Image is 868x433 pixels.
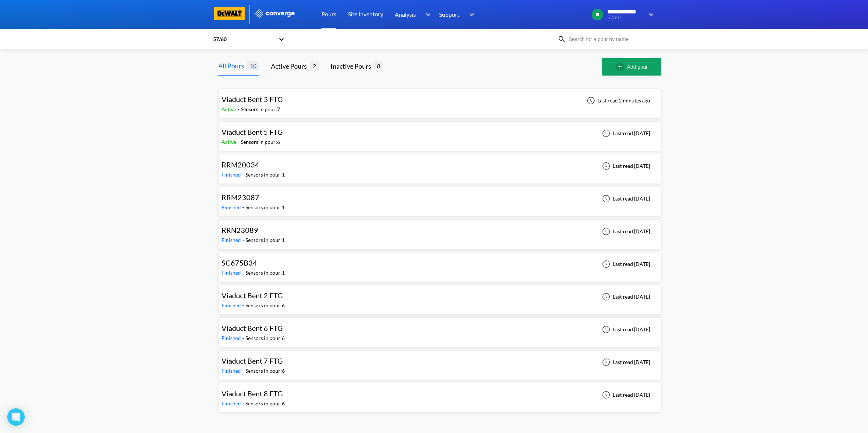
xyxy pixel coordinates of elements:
[222,193,259,202] span: RRM23087
[222,171,242,178] span: Finished
[598,325,652,334] div: Last read [DATE]
[222,128,283,136] span: Viaduct Bent 5 FTG
[421,10,433,19] img: downArrow.svg
[246,367,285,375] div: Sensors in pour: 6
[218,195,661,201] a: RRM23087Finished-Sensors in pour:1Last read [DATE]
[598,292,652,301] div: Last read [DATE]
[598,358,652,367] div: Last read [DATE]
[465,10,476,19] img: downArrow.svg
[222,226,258,234] span: RRN23089
[222,160,259,169] span: RRM20034
[222,270,242,276] span: Finished
[222,400,242,406] span: Finished
[218,162,661,169] a: RRM20034Finished-Sensors in pour:1Last read [DATE]
[242,400,246,406] span: -
[246,334,285,342] div: Sensors in pour: 6
[222,291,283,300] span: Viaduct Bent 2 FTG
[439,10,459,19] span: Support
[271,61,310,71] div: Active Pours
[583,96,652,105] div: Last read 2 minutes ago
[242,302,246,308] span: -
[218,326,661,332] a: Viaduct Bent 6 FTGFinished-Sensors in pour:6Last read [DATE]
[644,10,656,19] img: downArrow.svg
[218,391,661,397] a: Viaduct Bent 8 FTGFinished-Sensors in pour:6Last read [DATE]
[222,139,238,145] span: Active
[253,9,295,18] img: logo_ewhite.svg
[241,138,280,146] div: Sensors in pour: 6
[374,61,383,70] span: 8
[246,269,285,277] div: Sensors in pour: 1
[598,390,652,399] div: Last read [DATE]
[598,129,652,138] div: Last read [DATE]
[218,130,661,136] a: Viaduct Bent 5 FTGActive-Sensors in pour:6Last read [DATE]
[222,324,283,332] span: Viaduct Bent 6 FTG
[616,62,627,71] img: add-circle-outline.svg
[246,171,285,179] div: Sensors in pour: 1
[598,194,652,203] div: Last read [DATE]
[212,7,247,20] img: logo-dewalt.svg
[598,227,652,236] div: Last read [DATE]
[310,61,319,70] span: 2
[242,270,246,276] span: -
[218,228,661,234] a: RRN23089Finished-Sensors in pour:1Last read [DATE]
[242,237,246,243] span: -
[607,15,644,20] span: 57/60
[222,302,242,308] span: Finished
[330,61,374,71] div: Inactive Pours
[598,162,652,170] div: Last read [DATE]
[242,171,246,178] span: -
[247,61,259,70] span: 10
[246,400,285,408] div: Sensors in pour: 6
[246,302,285,309] div: Sensors in pour: 6
[222,356,283,365] span: Viaduct Bent 7 FTG
[241,105,280,113] div: Sensors in pour: 7
[222,258,257,267] span: SC675B34
[218,260,661,267] a: SC675B34Finished-Sensors in pour:1Last read [DATE]
[557,35,566,44] img: icon-search.svg
[222,106,238,112] span: Active
[566,35,654,43] input: Search for a pour by name
[212,35,275,43] div: 57/60
[222,204,242,210] span: Finished
[7,408,25,426] div: Open Intercom Messenger
[238,139,241,145] span: -
[395,10,416,19] span: Analysis
[598,260,652,268] div: Last read [DATE]
[602,58,661,76] button: Add pour
[246,236,285,244] div: Sensors in pour: 1
[222,389,283,398] span: Viaduct Bent 8 FTG
[218,61,247,71] div: All Pours
[242,204,246,210] span: -
[222,237,242,243] span: Finished
[246,203,285,211] div: Sensors in pour: 1
[238,106,241,112] span: -
[222,335,242,341] span: Finished
[222,95,283,104] span: Viaduct Bent 3 FTG
[218,97,661,103] a: Viaduct Bent 3 FTGActive-Sensors in pour:7Last read 2 minutes ago
[218,293,661,299] a: Viaduct Bent 2 FTGFinished-Sensors in pour:6Last read [DATE]
[218,359,661,365] a: Viaduct Bent 7 FTGFinished-Sensors in pour:6Last read [DATE]
[242,335,246,341] span: -
[222,368,242,374] span: Finished
[242,368,246,374] span: -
